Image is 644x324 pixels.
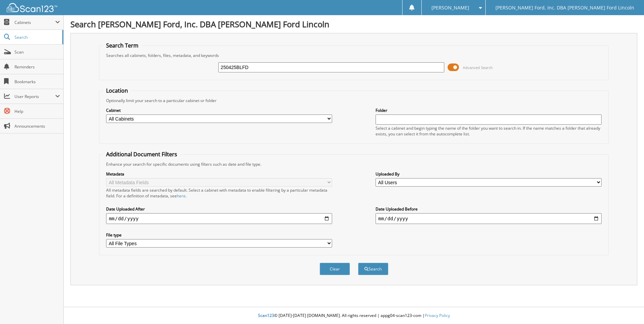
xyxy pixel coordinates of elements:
[14,34,59,40] span: Search
[103,161,605,167] div: Enhance your search for specific documents using filters such as date and file type.
[106,232,332,238] label: File type
[106,187,332,199] div: All metadata fields are searched by default. Select a cabinet with metadata to enable filtering b...
[106,206,332,212] label: Date Uploaded After
[103,42,142,49] legend: Search Term
[376,107,602,113] label: Folder
[14,123,60,129] span: Announcements
[14,64,60,70] span: Reminders
[106,171,332,177] label: Metadata
[14,49,60,55] span: Scan
[64,307,644,324] div: © [DATE]-[DATE] [DOMAIN_NAME]. All rights reserved | appg04-scan123-com |
[103,151,181,158] legend: Additional Document Filters
[431,6,469,10] span: [PERSON_NAME]
[103,53,605,58] div: Searches all cabinets, folders, files, metadata, and keywords
[70,19,637,30] h1: Search [PERSON_NAME] Ford, Inc. DBA [PERSON_NAME] Ford Lincoln
[14,94,55,99] span: User Reports
[14,20,55,25] span: Cabinets
[14,108,60,114] span: Help
[376,213,602,224] input: end
[376,171,602,177] label: Uploaded By
[7,3,57,12] img: scan123-logo-white.svg
[376,206,602,212] label: Date Uploaded Before
[103,98,605,103] div: Optionally limit your search to a particular cabinet or folder
[320,263,350,275] button: Clear
[358,263,388,275] button: Search
[14,79,60,85] span: Bookmarks
[425,313,450,318] a: Privacy Policy
[258,313,274,318] span: Scan123
[177,193,186,199] a: here
[495,6,634,10] span: [PERSON_NAME] Ford, Inc. DBA [PERSON_NAME] Ford Lincoln
[106,107,332,113] label: Cabinet
[103,87,131,94] legend: Location
[463,65,493,70] span: Advanced Search
[376,125,602,137] div: Select a cabinet and begin typing the name of the folder you want to search in. If the name match...
[106,213,332,224] input: start
[610,292,644,324] iframe: Chat Widget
